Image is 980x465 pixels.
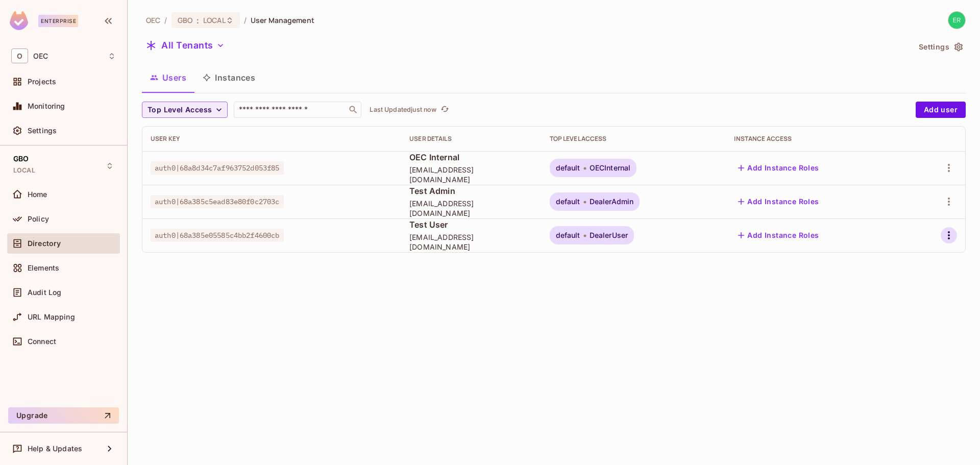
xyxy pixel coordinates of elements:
[734,193,823,210] button: Add Instance Roles
[10,11,28,30] img: SReyMgAAAABJRU5ErkJggg==
[409,232,533,252] span: [EMAIL_ADDRESS][DOMAIN_NAME]
[409,135,533,143] div: User Details
[148,104,212,116] span: Top Level Access
[590,231,628,239] span: DealerUser
[436,104,451,116] span: Click to refresh data
[440,105,449,115] span: refresh
[33,52,48,60] span: Workspace: OEC
[590,198,634,206] span: DealerAdmin
[550,135,718,143] div: Top Level Access
[194,65,263,90] button: Instances
[13,166,35,175] span: LOCAL
[146,15,160,25] span: the active workspace
[409,219,533,230] span: Test User
[28,264,59,272] span: Elements
[142,65,194,90] button: Users
[28,78,56,86] span: Projects
[142,37,229,54] button: All Tenants
[915,39,966,55] button: Settings
[556,198,580,206] span: default
[28,313,75,321] span: URL Mapping
[251,15,314,25] span: User Management
[28,445,82,453] span: Help & Updates
[28,127,57,135] span: Settings
[203,15,226,25] span: LOCAL
[590,164,631,172] span: OECInternal
[28,288,61,297] span: Audit Log
[8,407,119,424] button: Upgrade
[28,102,65,110] span: Monitoring
[164,15,167,25] li: /
[142,102,228,118] button: Top Level Access
[196,16,200,25] span: :
[409,185,533,197] span: Test Admin
[734,227,823,243] button: Add Instance Roles
[28,190,47,199] span: Home
[916,102,966,118] button: Add user
[556,231,580,239] span: default
[438,104,451,116] button: refresh
[244,15,247,25] li: /
[409,152,533,163] span: OEC Internal
[28,239,61,248] span: Directory
[13,155,29,163] span: GBO
[409,199,533,218] span: [EMAIL_ADDRESS][DOMAIN_NAME]
[734,160,823,176] button: Add Instance Roles
[38,15,78,27] div: Enterprise
[178,15,192,25] span: GBO
[734,135,900,143] div: Instance Access
[28,337,56,346] span: Connect
[556,164,580,172] span: default
[409,165,533,184] span: [EMAIL_ADDRESS][DOMAIN_NAME]
[948,12,965,29] img: erik.fernandez@oeconnection.com
[11,48,28,63] span: O
[28,215,49,223] span: Policy
[151,195,284,208] span: auth0|68a385c5ead83e80f0c2703c
[151,135,393,143] div: User Key
[151,229,284,242] span: auth0|68a385e05585c4bb2f4600cb
[151,161,284,175] span: auth0|68a8d34c7af963752d053f85
[370,106,436,114] p: Last Updated just now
